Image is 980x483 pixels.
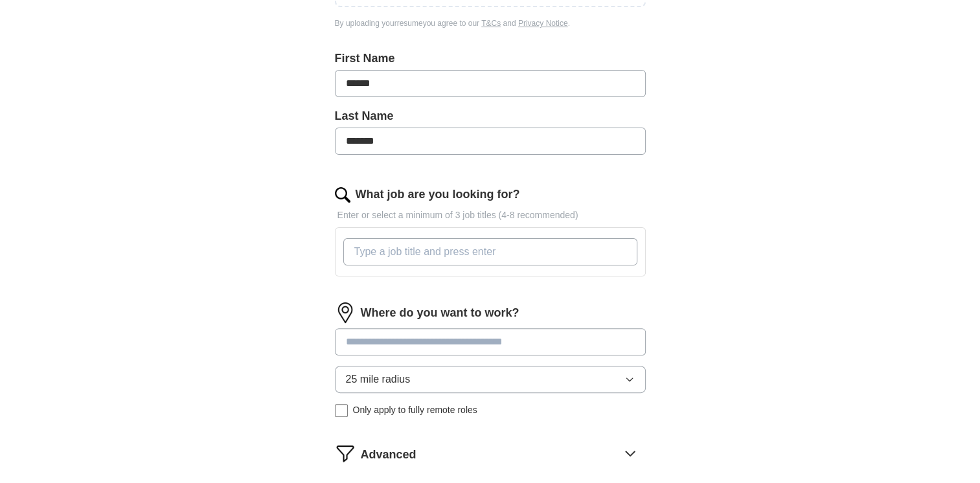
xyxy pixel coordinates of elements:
a: T&Cs [481,19,501,28]
label: First Name [335,50,646,67]
img: location.png [335,302,356,323]
label: Last Name [335,107,646,125]
p: Enter or select a minimum of 3 job titles (4-8 recommended) [335,208,646,222]
label: Where do you want to work? [361,304,519,322]
input: Type a job title and press enter [343,238,637,265]
img: filter [335,443,356,464]
span: Only apply to fully remote roles [353,403,477,417]
label: What job are you looking for? [356,186,520,203]
input: Only apply to fully remote roles [335,404,348,417]
div: By uploading your resume you agree to our and . [335,17,646,29]
img: search.png [335,187,350,203]
span: Advanced [361,446,416,464]
button: 25 mile radius [335,366,646,393]
a: Privacy Notice [518,19,568,28]
span: 25 mile radius [346,372,411,387]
